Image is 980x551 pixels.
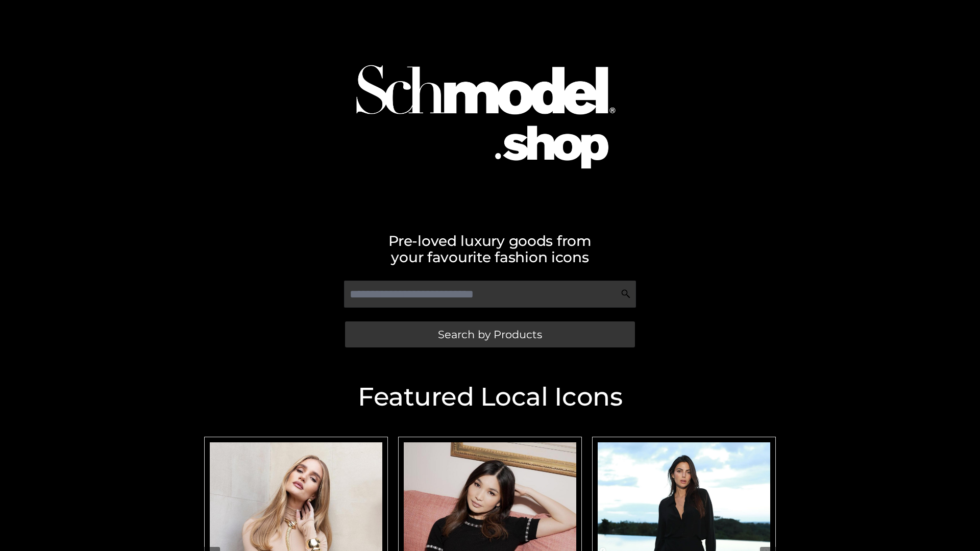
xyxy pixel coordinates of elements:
a: Search by Products [345,321,635,347]
span: Search by Products [438,329,542,340]
h2: Pre-loved luxury goods from your favourite fashion icons [199,233,781,265]
h2: Featured Local Icons​ [199,384,781,410]
img: Search Icon [621,289,631,299]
